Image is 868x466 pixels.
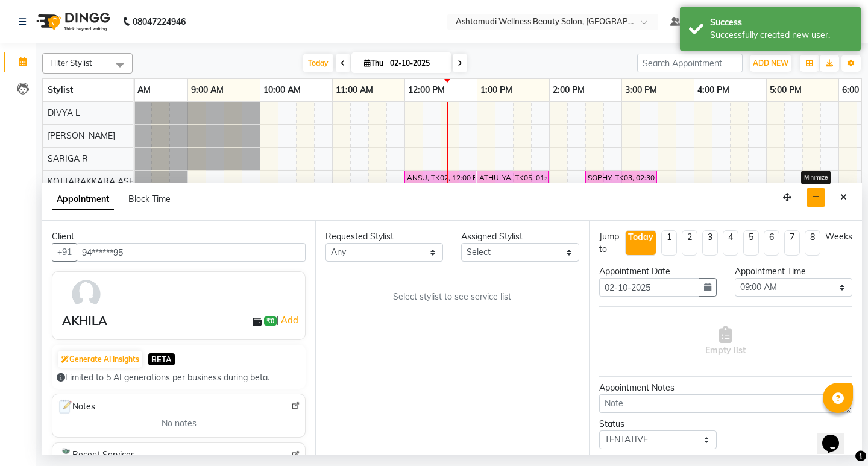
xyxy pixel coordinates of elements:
[405,81,448,99] a: 12:00 PM
[750,55,791,72] button: ADD NEW
[77,243,306,262] input: Search by Name/Mobile/Email/Code
[694,81,732,99] a: 4:00 PM
[148,353,175,365] span: BETA
[628,231,653,244] div: Today
[52,189,114,210] span: Appointment
[599,278,699,297] input: yyyy-mm-dd
[386,54,447,72] input: 2025-10-02
[478,172,547,183] div: ATHULYA, TK05, 01:00 PM-02:00 PM, Highlighting (Per Streaks)
[599,230,620,256] div: Jump to
[48,153,88,164] span: SARIGA R
[277,313,300,327] span: |
[710,29,852,42] div: Successfully created new user.
[58,351,142,368] button: Generate AI Insights
[303,54,333,72] span: Today
[825,230,852,243] div: Weeks
[333,81,376,99] a: 11:00 AM
[461,230,579,243] div: Assigned Stylist
[622,81,660,99] a: 3:00 PM
[705,326,746,357] span: Empty list
[817,418,856,454] iframe: chat widget
[550,81,588,99] a: 2:00 PM
[325,230,443,243] div: Requested Stylist
[279,313,300,327] a: Add
[764,230,779,256] li: 6
[188,81,227,99] a: 9:00 AM
[735,265,852,278] div: Appointment Time
[743,230,759,256] li: 5
[128,194,171,204] span: Block Time
[48,84,73,95] span: Stylist
[69,277,104,312] img: avatar
[264,316,277,326] span: ₹0
[801,171,831,184] div: Minimize
[805,230,820,256] li: 8
[57,448,135,462] span: Recent Services
[723,230,738,256] li: 4
[31,5,113,39] img: logo
[587,172,656,183] div: SOPHY, TK03, 02:30 PM-03:30 PM, Fruit Facial
[52,243,77,262] button: +91
[599,418,717,430] div: Status
[661,230,677,256] li: 1
[57,399,95,415] span: Notes
[48,107,80,118] span: DIVYA L
[406,172,475,183] div: ANSU, TK02, 12:00 PM-01:00 PM, Hair Spa
[57,371,301,384] div: Limited to 5 AI generations per business during beta.
[710,16,852,29] div: Success
[52,230,306,243] div: Client
[599,382,852,394] div: Appointment Notes
[48,176,168,187] span: KOTTARAKKARA ASHTAMUDI
[162,417,197,430] span: No notes
[393,291,511,303] span: Select stylist to see service list
[767,81,805,99] a: 5:00 PM
[62,312,107,330] div: AKHILA
[682,230,697,256] li: 2
[784,230,800,256] li: 7
[50,58,92,68] span: Filter Stylist
[48,130,115,141] span: [PERSON_NAME]
[133,5,186,39] b: 08047224946
[637,54,743,72] input: Search Appointment
[599,265,717,278] div: Appointment Date
[260,81,304,99] a: 10:00 AM
[361,58,386,68] span: Thu
[753,58,788,68] span: ADD NEW
[702,230,718,256] li: 3
[477,81,515,99] a: 1:00 PM
[835,188,852,207] button: Close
